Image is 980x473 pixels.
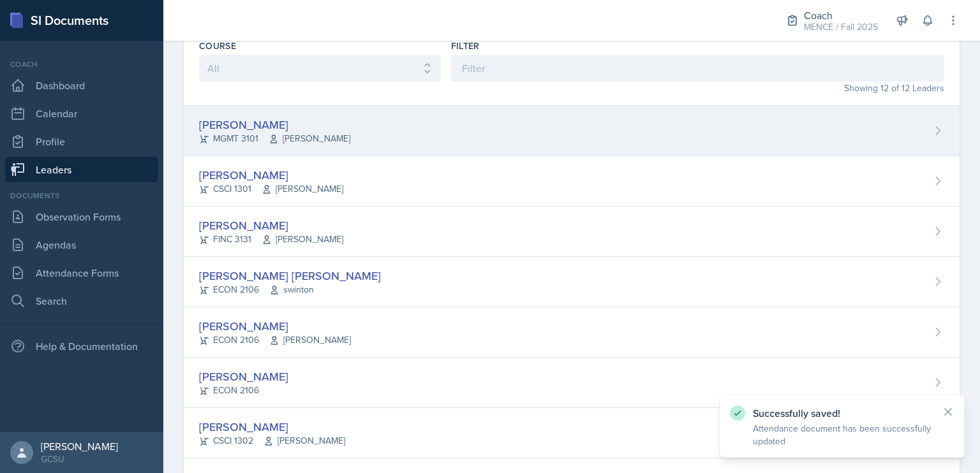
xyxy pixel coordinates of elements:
a: Agendas [5,232,158,258]
a: Leaders [5,157,158,182]
div: CSCI 1301 [199,182,343,196]
div: GCSU [41,453,118,465]
div: MENCE / Fall 2025 [804,20,878,34]
p: Successfully saved! [753,407,932,419]
label: Filter [451,40,480,52]
div: Documents [5,190,158,201]
a: [PERSON_NAME] CSCI 1301[PERSON_NAME] [184,156,960,207]
span: swinton [269,283,314,296]
a: Attendance Forms [5,260,158,286]
div: [PERSON_NAME] [PERSON_NAME] [199,267,381,284]
a: Profile [5,129,158,154]
div: Coach [804,8,878,23]
div: Coach [5,59,158,70]
span: [PERSON_NAME] [269,333,351,347]
a: [PERSON_NAME] [PERSON_NAME] ECON 2106swinton [184,257,960,307]
a: [PERSON_NAME] ECON 2106[PERSON_NAME] [184,307,960,358]
label: Course [199,40,236,52]
div: FINC 3131 [199,233,343,246]
p: Attendance document has been successfully updated [753,422,932,448]
div: [PERSON_NAME] [199,317,351,335]
a: Observation Forms [5,204,158,229]
a: [PERSON_NAME] CSCI 1302[PERSON_NAME] [184,408,960,458]
input: Filter [451,55,944,82]
span: [PERSON_NAME] [262,182,343,196]
div: Showing 12 of 12 Leaders [451,82,944,95]
div: ECON 2106 [199,333,351,347]
div: Help & Documentation [5,333,158,359]
a: Search [5,288,158,314]
span: [PERSON_NAME] [269,132,350,145]
div: ECON 2106 [199,283,381,296]
span: [PERSON_NAME] [262,233,343,246]
span: [PERSON_NAME] [264,434,345,448]
div: CSCI 1302 [199,434,345,448]
a: Dashboard [5,73,158,98]
div: [PERSON_NAME] [41,440,118,453]
div: ECON 2106 [199,384,288,397]
div: [PERSON_NAME] [199,418,345,435]
div: [PERSON_NAME] [199,166,343,184]
a: [PERSON_NAME] FINC 3131[PERSON_NAME] [184,207,960,257]
div: [PERSON_NAME] [199,368,288,385]
a: [PERSON_NAME] ECON 2106 [184,358,960,408]
div: [PERSON_NAME] [199,217,343,234]
div: [PERSON_NAME] [199,116,350,133]
a: Calendar [5,101,158,126]
div: MGMT 3101 [199,132,350,145]
a: [PERSON_NAME] MGMT 3101[PERSON_NAME] [184,106,960,156]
